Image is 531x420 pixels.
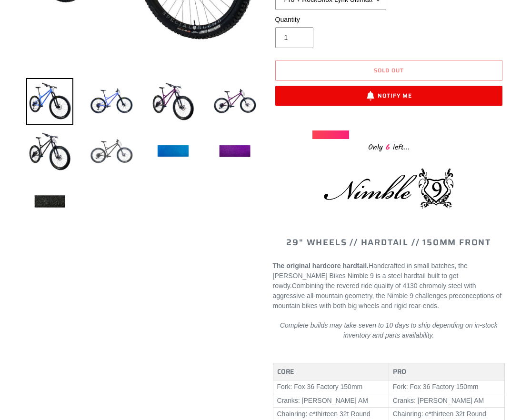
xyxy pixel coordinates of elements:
em: Complete builds may take seven to 10 days to ship depending on in-stock inventory and parts avail... [280,321,498,339]
th: PRO [389,363,504,380]
label: Quantity [275,15,387,25]
div: Only left... [312,139,465,154]
span: Handcrafted in small batches, the [PERSON_NAME] Bikes Nimble 9 is a steel hardtail built to get r... [273,262,468,290]
button: Notify Me [275,86,503,106]
img: Load image into Gallery viewer, NIMBLE 9 - Complete Bike [150,78,197,125]
img: Load image into Gallery viewer, NIMBLE 9 - Complete Bike [211,78,258,125]
span: Combining the revered ride quality of 4130 chromoly steel with aggressive all-mountain geometry, ... [273,282,502,310]
td: Fork: Fox 36 Factory 150mm [273,380,389,394]
img: Load image into Gallery viewer, NIMBLE 9 - Complete Bike [150,128,197,175]
strong: The original hardcore hardtail. [273,262,369,270]
img: Load image into Gallery viewer, NIMBLE 9 - Complete Bike [88,78,135,125]
td: Fork: Fox 36 Factory 150mm [389,380,504,394]
img: Load image into Gallery viewer, NIMBLE 9 - Complete Bike [88,128,135,175]
th: CORE [273,363,389,380]
img: Load image into Gallery viewer, NIMBLE 9 - Complete Bike [26,128,73,175]
span: Sold out [374,66,404,75]
td: Cranks: [PERSON_NAME] AM [273,394,389,408]
span: 6 [383,141,393,153]
img: Load image into Gallery viewer, NIMBLE 9 - Complete Bike [26,78,73,125]
td: Cranks: [PERSON_NAME] AM [389,394,504,408]
img: Load image into Gallery viewer, NIMBLE 9 - Complete Bike [26,178,73,225]
img: Load image into Gallery viewer, NIMBLE 9 - Complete Bike [211,128,258,175]
span: 29" WHEELS // HARDTAIL // 150MM FRONT [286,236,491,249]
button: Sold out [275,60,503,81]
